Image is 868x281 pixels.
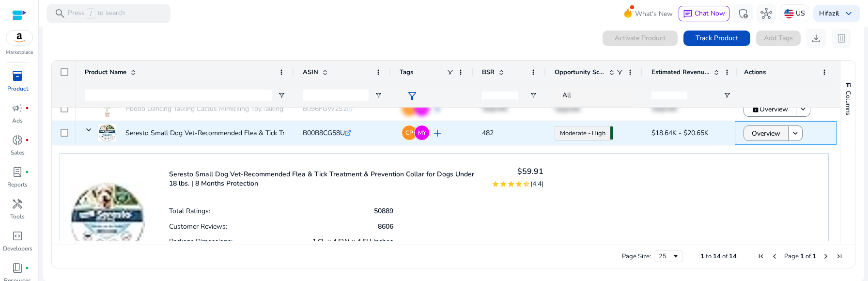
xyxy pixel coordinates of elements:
[492,180,499,188] mat-icon: star
[405,130,413,136] span: CP
[791,129,800,138] mat-icon: keyboard_arrow_down
[6,49,33,56] p: Marketplace
[70,163,145,258] img: 41Ga15f4wvL._AC_US40_.jpg
[169,222,227,231] p: Customer Reviews:
[303,104,347,113] span: B096FGW2S2
[610,126,613,140] span: 73.00
[12,134,23,146] span: donut_small
[654,250,683,262] div: Page Size
[796,5,805,22] p: US
[303,90,369,101] input: ASIN Filter Input
[12,116,23,125] p: Ads
[303,128,345,138] span: B00B8CG58U
[819,10,839,17] p: Hi
[87,8,95,19] span: /
[771,252,778,260] div: Previous Page
[169,237,232,246] p: Package Dimensions:
[278,92,285,99] button: Open Filter Menu
[752,105,759,113] mat-icon: lock
[722,252,728,261] span: of
[822,252,830,260] div: Next Page
[418,130,426,136] span: MY
[810,32,822,44] span: download
[12,102,23,114] span: campaign
[843,8,854,19] span: keyboard_arrow_down
[800,252,804,261] span: 1
[844,91,852,115] span: Columns
[432,127,443,139] span: add
[530,179,543,188] span: (4.4)
[11,148,25,157] p: Sales
[759,99,788,119] span: Overview
[806,252,811,261] span: of
[760,8,772,19] span: hub
[737,8,749,19] span: admin_panel_settings
[85,90,272,101] input: Product Name Filter Input
[723,92,731,99] button: Open Filter Menu
[125,123,355,143] p: Seresto Small Dog Vet-Recommended Flea & Tick Treatment & Prevention...
[499,180,507,188] mat-icon: star
[757,252,765,260] div: First Page
[12,70,23,82] span: inventory_2
[744,125,789,141] button: Overview
[507,180,515,188] mat-icon: star
[303,68,318,77] span: ASIN
[706,252,712,261] span: to
[7,84,28,93] p: Product
[25,170,29,174] span: fiber_manual_record
[683,31,750,46] button: Track Product
[374,92,382,99] button: Open Filter Menu
[400,68,413,77] span: Tags
[492,167,543,176] h4: $59.91
[85,68,126,77] span: Product Name
[555,68,605,77] span: Opportunity Score
[733,4,753,23] button: admin_panel_settings
[12,198,23,210] span: handyman
[836,252,843,260] div: Last Page
[54,8,66,19] span: search
[826,9,839,18] b: fazil
[635,5,673,22] span: What's New
[125,99,335,119] p: Pbooo Dancing Talking Cactus Mimicking Toy,Talking Repeat Singing...
[784,9,794,18] img: us.svg
[529,92,537,99] button: Open Filter Menu
[12,262,23,274] span: book_4
[515,180,523,188] mat-icon: star
[12,166,23,178] span: lab_profile
[482,128,494,138] span: 482
[713,252,721,261] span: 14
[651,68,710,77] span: Estimated Revenue/Day
[696,33,738,43] span: Track Product
[10,212,25,221] p: Tools
[679,6,729,21] button: chatChat Now
[555,126,610,140] a: Moderate - High
[744,68,766,77] span: Actions
[312,237,393,246] p: 1.6L x 4.5W x 4.5H inches
[98,124,116,141] img: 41Ga15f4wvL._AC_US40_.jpg
[406,90,418,102] span: filter_alt
[12,230,23,242] span: code_blocks
[651,128,709,138] span: $18.64K - $20.65K
[700,252,704,261] span: 1
[562,91,571,100] span: All
[374,206,393,216] p: 50889
[729,252,737,261] span: 14
[3,244,32,253] p: Developers
[6,31,32,45] img: amazon.svg
[695,9,725,18] span: Chat Now
[98,100,116,117] img: 41phNocWVyL._AC_US40_.jpg
[25,266,29,270] span: fiber_manual_record
[683,9,693,19] span: chat
[68,8,125,19] p: Press to search
[799,105,807,113] mat-icon: keyboard_arrow_down
[806,29,826,48] button: download
[757,4,776,23] button: hub
[169,170,480,188] p: Seresto Small Dog Vet-Recommended Flea & Tick Treatment & Prevention Collar for Dogs Under 18 lbs...
[25,138,29,142] span: fiber_manual_record
[25,106,29,110] span: fiber_manual_record
[523,180,530,188] mat-icon: star_half
[752,124,780,143] span: Overview
[169,206,210,216] p: Total Ratings:
[812,252,816,261] span: 1
[7,180,28,189] p: Reports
